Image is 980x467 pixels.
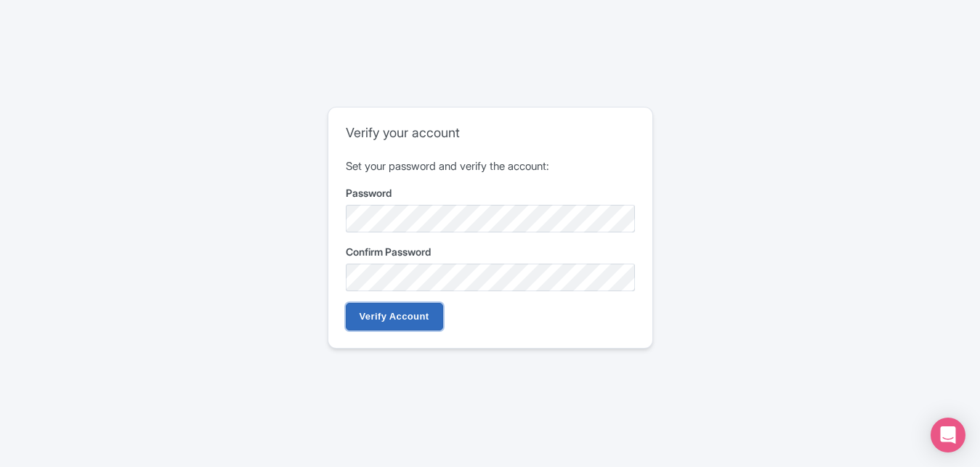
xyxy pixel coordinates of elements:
div: Open Intercom Messenger [931,418,965,452]
label: Password [346,185,635,200]
input: Verify Account [346,303,443,330]
p: Set your password and verify the account: [346,158,635,175]
label: Confirm Password [346,244,635,259]
h2: Verify your account [346,125,635,141]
